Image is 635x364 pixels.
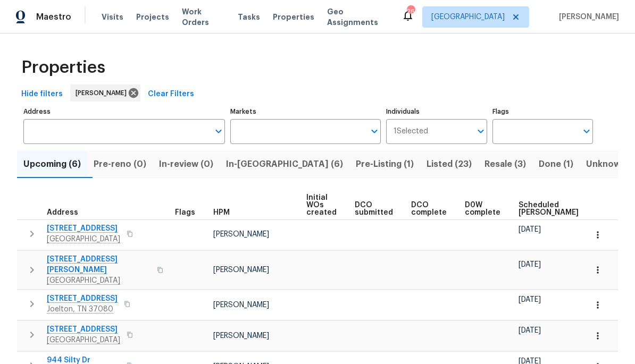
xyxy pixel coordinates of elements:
span: [PERSON_NAME] [213,231,269,238]
span: Upcoming (6) [23,157,81,172]
span: Initial WOs created [306,194,337,216]
button: Open [211,124,226,139]
span: Tasks [238,13,260,21]
span: [PERSON_NAME] [555,12,619,22]
span: Resale (3) [484,157,526,172]
span: Address [47,209,78,216]
span: 1 Selected [394,127,428,136]
label: Markets [230,108,381,115]
span: [DATE] [519,226,541,233]
span: DCO submitted [355,201,393,216]
span: In-[GEOGRAPHIC_DATA] (6) [226,157,343,172]
span: [DATE] [519,327,541,334]
span: [PERSON_NAME] [213,266,269,274]
span: Done (1) [539,157,573,172]
span: [PERSON_NAME] [213,301,269,309]
span: Work Orders [182,6,225,28]
span: D0W complete [465,201,500,216]
span: Projects [136,12,169,22]
span: DCO complete [411,201,447,216]
label: Address [23,108,225,115]
button: Open [579,124,594,139]
span: [DATE] [519,261,541,268]
button: Hide filters [17,84,67,104]
span: Properties [21,62,105,73]
span: Pre-Listing (1) [356,157,414,172]
span: HPM [213,209,230,216]
span: Maestro [36,12,71,22]
label: Individuals [386,108,487,115]
span: Clear Filters [148,88,194,101]
span: Geo Assignments [327,6,389,28]
span: Scheduled [PERSON_NAME] [519,201,579,216]
span: Properties [273,12,314,22]
span: Pre-reno (0) [94,157,146,172]
span: [GEOGRAPHIC_DATA] [431,12,505,22]
label: Flags [492,108,593,115]
button: Open [473,124,488,139]
span: In-review (0) [159,157,213,172]
span: Hide filters [21,88,63,101]
span: Listed (23) [427,157,472,172]
span: [DATE] [519,296,541,303]
div: [PERSON_NAME] [70,84,140,101]
button: Open [367,124,382,139]
div: 26 [407,6,414,17]
span: [PERSON_NAME] [76,88,131,98]
span: Visits [102,12,123,22]
span: [PERSON_NAME] [213,332,269,340]
button: Clear Filters [144,84,198,104]
span: Flags [175,209,195,216]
